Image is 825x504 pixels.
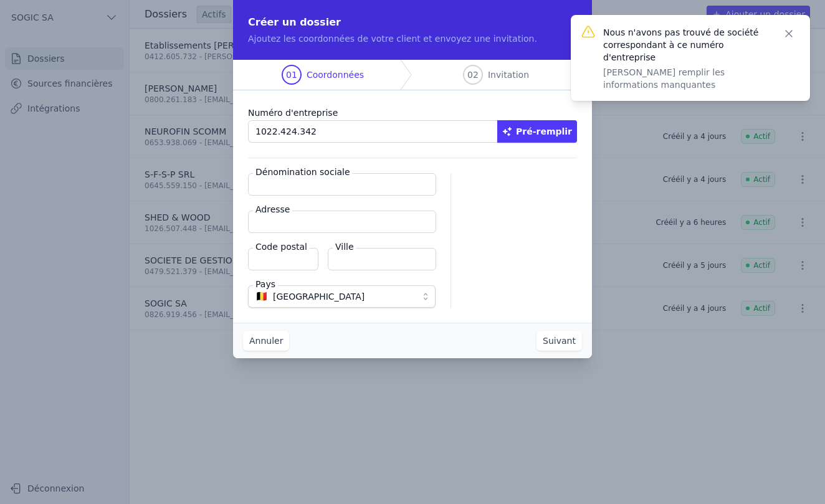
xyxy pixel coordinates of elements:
[255,293,268,300] span: 🇧🇪
[536,331,582,351] button: Suivant
[248,105,577,120] label: Numéro d'entreprise
[233,60,592,90] nav: Progress
[243,331,289,351] button: Annuler
[248,285,436,308] button: 🇧🇪 [GEOGRAPHIC_DATA]
[467,69,479,81] span: 02
[273,289,365,304] span: [GEOGRAPHIC_DATA]
[253,278,278,290] label: Pays
[488,69,529,81] span: Invitation
[307,69,364,81] span: Coordonnées
[248,32,577,45] p: Ajoutez les coordonnées de votre client et envoyez une invitation.
[286,69,297,81] span: 01
[333,240,356,253] label: Ville
[603,66,768,91] p: [PERSON_NAME] remplir les informations manquantes
[248,15,577,30] h2: Créer un dossier
[497,120,577,143] button: Pré-remplir
[603,26,768,64] p: Nous n'avons pas trouvé de société correspondant à ce numéro d'entreprise
[253,240,310,253] label: Code postal
[253,166,353,178] label: Dénomination sociale
[253,203,292,216] label: Adresse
